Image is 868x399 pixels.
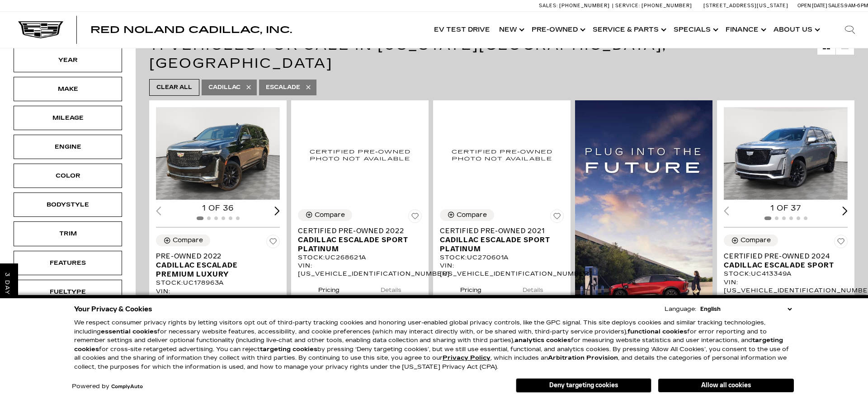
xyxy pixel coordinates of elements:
div: Stock : UC413349A [724,270,848,278]
button: pricing tab [302,278,355,298]
div: VIN: [US_VEHICLE_IDENTIFICATION_NUMBER] [298,262,422,278]
span: Pre-Owned 2022 [156,252,273,261]
div: Compare [457,211,487,219]
span: Service: [615,3,640,9]
img: 2024 Cadillac Escalade Sport 1 [724,107,848,200]
button: details tab [507,278,559,298]
span: Sales: [828,3,844,9]
button: Save Vehicle [550,209,564,226]
div: Bodystyle [45,200,90,210]
strong: analytics cookies [514,337,571,344]
div: 1 / 2 [724,107,848,200]
span: Open [DATE] [797,3,827,9]
img: 2021 Cadillac Escalade Sport Platinum [440,107,564,202]
button: Compare Vehicle [156,235,210,246]
div: ColorColor [14,164,122,188]
span: [PHONE_NUMBER] [642,3,692,9]
button: Compare Vehicle [298,209,352,221]
a: Certified Pre-Owned 2021Cadillac Escalade Sport Platinum [440,226,564,253]
span: Clear All [156,82,192,93]
a: Pre-Owned 2022Cadillac Escalade Premium Luxury [156,252,280,279]
button: details tab [365,278,417,298]
div: Make [45,84,90,94]
div: EngineEngine [14,135,122,159]
strong: functional cookies [627,328,687,335]
a: [STREET_ADDRESS][US_STATE] [703,3,788,9]
div: FueltypeFueltype [14,280,122,304]
a: ComplyAuto [111,384,143,390]
div: Next slide [274,207,280,215]
span: Cadillac Escalade Sport Platinum [298,235,415,253]
strong: Arbitration Provision [548,354,618,361]
div: VIN: [US_VEHICLE_IDENTIFICATION_NUMBER] [156,287,280,304]
div: YearYear [14,48,122,72]
strong: targeting cookies [74,337,783,353]
a: Service: [PHONE_NUMBER] [612,3,694,8]
button: Compare Vehicle [724,235,778,246]
select: Language Select [698,305,794,314]
div: Color [45,171,90,181]
button: pricing tab [728,295,781,315]
a: Privacy Policy [443,354,491,361]
a: New [495,12,527,48]
div: BodystyleBodystyle [14,192,122,217]
div: 1 / 2 [156,107,280,200]
div: Compare [741,236,771,244]
div: Year [45,55,90,65]
img: 2022 Cadillac Escalade Premium Luxury 1 [156,107,280,200]
button: Save Vehicle [834,235,848,252]
div: Features [45,258,90,268]
a: EV Test Drive [429,12,495,48]
button: Compare Vehicle [440,209,494,221]
span: Cadillac Escalade Sport Platinum [440,235,557,253]
a: Finance [721,12,769,48]
div: TrimTrim [14,221,122,246]
span: Certified Pre-Owned 2024 [724,252,841,261]
button: Deny targeting cookies [516,378,651,393]
span: Escalade [266,82,300,93]
img: Cadillac Dark Logo with Cadillac White Text [18,21,63,38]
span: Certified Pre-Owned 2021 [440,226,557,235]
strong: essential cookies [101,328,157,335]
div: Language: [665,306,696,312]
a: Certified Pre-Owned 2024Cadillac Escalade Sport [724,252,848,270]
p: We respect consumer privacy rights by letting visitors opt out of third-party tracking cookies an... [74,319,794,371]
div: Engine [45,142,90,152]
a: Sales: [PHONE_NUMBER] [539,3,612,8]
span: Red Noland Cadillac, Inc. [90,24,292,35]
span: Certified Pre-Owned 2022 [298,226,415,235]
div: Stock : UC268621A [298,253,422,262]
div: MakeMake [14,77,122,101]
a: Pre-Owned [527,12,588,48]
span: Cadillac [208,82,241,93]
div: MileageMileage [14,106,122,130]
button: details tab [791,295,843,315]
div: VIN: [US_VEHICLE_IDENTIFICATION_NUMBER] [440,262,564,278]
div: VIN: [US_VEHICLE_IDENTIFICATION_NUMBER] [724,278,848,295]
div: 1 of 36 [156,203,280,213]
div: Fueltype [45,287,90,297]
div: FeaturesFeatures [14,251,122,275]
div: Powered by [72,384,143,390]
span: Cadillac Escalade Sport [724,261,841,270]
div: Compare [315,211,345,219]
button: Save Vehicle [266,235,280,252]
div: 1 of 37 [724,203,848,213]
a: About Us [769,12,823,48]
a: Red Noland Cadillac, Inc. [90,25,292,34]
span: Sales: [539,3,558,9]
span: Cadillac Escalade Premium Luxury [156,261,273,279]
strong: targeting cookies [260,346,317,353]
button: pricing tab [444,278,497,298]
a: Specials [669,12,721,48]
div: Stock : UC178963A [156,279,280,287]
div: Next slide [842,207,848,215]
button: Save Vehicle [408,209,422,226]
div: Trim [45,229,90,239]
div: Compare [173,236,203,244]
button: Allow all cookies [658,379,794,392]
span: [PHONE_NUMBER] [559,3,610,9]
span: Your Privacy & Cookies [74,303,152,315]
